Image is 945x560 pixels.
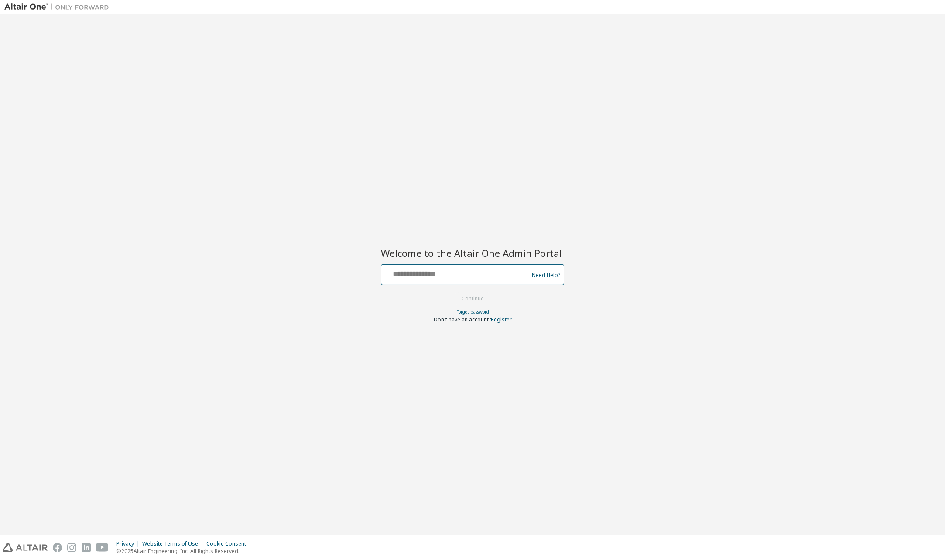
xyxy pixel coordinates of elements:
[96,543,109,552] img: youtube.svg
[116,540,142,547] div: Privacy
[116,547,251,555] p: © 2025 Altair Engineering, Inc. All Rights Reserved.
[456,309,489,315] a: Forgot password
[82,543,91,552] img: linkedin.svg
[4,3,113,11] img: Altair One
[206,540,251,547] div: Cookie Consent
[67,543,76,552] img: instagram.svg
[491,316,512,323] a: Register
[142,540,206,547] div: Website Terms of Use
[434,316,491,323] span: Don't have an account?
[53,543,62,552] img: facebook.svg
[3,543,48,552] img: altair_logo.svg
[381,247,564,259] h2: Welcome to the Altair One Admin Portal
